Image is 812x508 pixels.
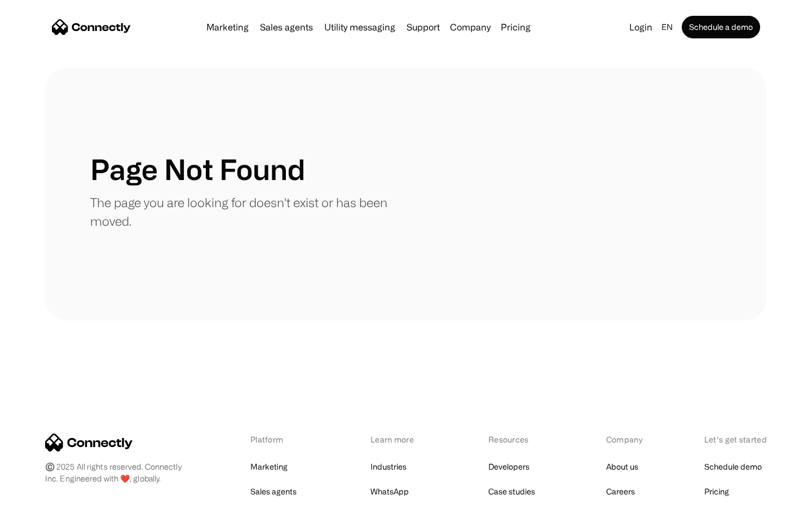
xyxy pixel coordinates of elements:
[704,484,729,500] a: Pricing
[661,19,673,35] div: en
[11,487,68,504] aside: Language selected: English
[606,433,646,445] div: Company
[370,459,407,475] a: Industries
[90,152,305,186] h1: Page Not Found
[23,488,68,504] ul: Language list
[90,193,406,230] p: The page you are looking for doesn't exist or has been moved.
[488,459,529,475] a: Developers
[250,484,297,500] a: Sales agents
[402,23,444,32] a: Support
[255,23,317,32] a: Sales agents
[625,19,657,35] a: Login
[450,19,491,35] div: Company
[250,459,288,475] a: Marketing
[496,23,535,32] a: Pricing
[320,23,400,32] a: Utility messaging
[704,433,767,445] div: Let’s get started
[202,23,253,32] a: Marketing
[488,484,535,500] a: Case studies
[682,16,760,38] a: Schedule a demo
[606,484,635,500] a: Careers
[488,433,548,445] div: Resources
[370,484,409,500] a: WhatsApp
[370,433,430,445] div: Learn more
[704,459,762,475] a: Schedule demo
[606,459,638,475] a: About us
[250,433,312,445] div: Platform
